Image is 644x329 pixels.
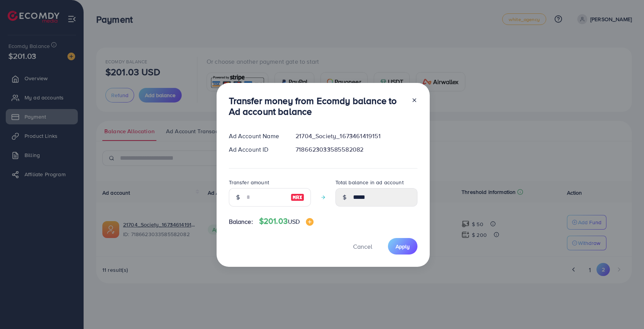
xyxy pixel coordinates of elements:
button: Cancel [343,238,382,255]
div: Ad Account ID [223,145,290,154]
label: Total balance in ad account [335,179,404,186]
iframe: Chat [611,294,638,323]
h3: Transfer money from Ecomdy balance to Ad account balance [229,95,405,117]
div: 7186623033585582082 [289,145,423,154]
img: image [306,218,314,226]
div: Ad Account Name [223,132,290,141]
div: 21704_Society_1673461419151 [289,132,423,141]
span: Apply [396,243,410,250]
label: Transfer amount [229,179,269,186]
h4: $201.03 [259,217,314,226]
span: Cancel [353,242,372,251]
span: USD [288,217,300,226]
img: image [291,193,304,202]
button: Apply [388,238,417,255]
span: Balance: [229,217,253,226]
